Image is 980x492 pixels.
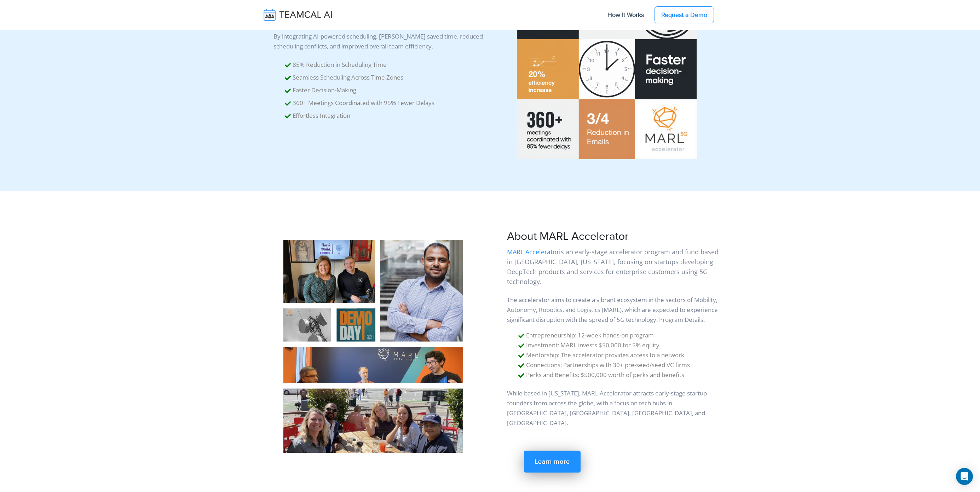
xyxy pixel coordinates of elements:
[283,240,463,453] img: pic
[507,292,719,325] p: The accelerator aims to create a vibrant ecosystem in the sectors of Mobility, Autonomy, Robotics...
[507,248,559,256] a: MARL Accelerator
[285,108,486,121] li: Effortless Integration
[956,468,973,485] div: Open Intercom Messenger
[507,247,719,286] p: is an early-stage accelerator program and fund based in [GEOGRAPHIC_DATA], [US_STATE], focusing o...
[285,82,486,95] li: Faster Decision-Making
[518,340,719,350] li: Investment: MARL invests $50,000 for 5% equity
[273,29,486,51] p: By integrating AI-powered scheduling, [PERSON_NAME] saved time, reduced scheduling conflicts, and...
[285,70,486,82] li: Seamless Scheduling Across Time Zones
[285,95,486,108] li: 360+ Meetings Coordinated with 95% Fewer Delays
[524,451,581,473] a: Learn more
[518,360,719,370] li: Connections: Partnerships with 30+ pre-seed/seed VC firms
[600,7,651,22] a: How It Works
[518,370,719,380] li: Perks and Benefits: $500,000 worth of perks and benefits
[518,350,719,360] li: Mentorship: The accelerator provides access to a network
[507,230,719,243] h2: About MARL Accelerator
[285,57,486,70] li: 85% Reduction in Scheduling Time
[518,330,719,340] li: Entrepreneurship: 12-week hands-on program
[655,6,714,23] a: Request a Demo
[507,386,719,428] p: While based in [US_STATE], MARL Accelerator attracts early-stage startup founders from across the...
